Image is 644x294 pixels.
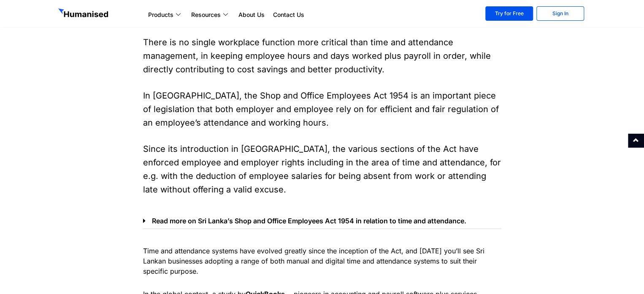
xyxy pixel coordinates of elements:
[144,10,187,20] a: Products
[234,10,269,20] a: About Us
[143,89,501,129] p: In [GEOGRAPHIC_DATA], the Shop and Office Employees Act 1954 is an important piece of legislation...
[58,8,110,19] img: GetHumanised Logo
[187,10,234,20] a: Resources
[152,217,466,225] a: Read more on Sri Lanka’s Shop and Office Employees Act 1954 in relation to time and attendance.
[269,10,308,20] a: Contact Us
[143,36,501,76] p: There is no single workplace function more critical than time and attendance management, in keepi...
[485,6,533,21] a: Try for Free
[143,246,501,276] p: Time and attendance systems have evolved greatly since the inception of the Act, and [DATE] you’l...
[143,142,501,196] p: Since its introduction in [GEOGRAPHIC_DATA], the various sections of the Act have enforced employ...
[536,6,584,21] a: Sign In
